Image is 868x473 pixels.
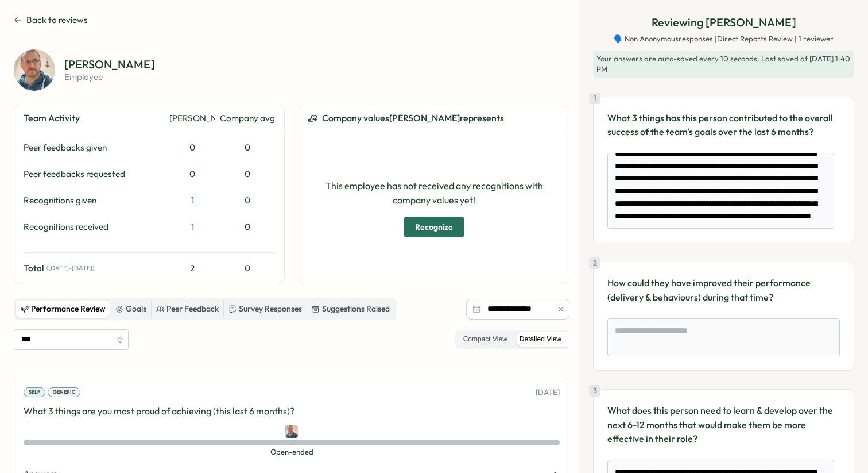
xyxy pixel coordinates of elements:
div: [PERSON_NAME] [169,112,215,125]
span: 🗣️ Non Anonymous responses | Direct Reports Review | 1 reviewer [614,34,834,44]
label: Compact View [458,332,513,347]
span: ( [DATE] - [DATE] ) [46,264,94,272]
img: Tristan Bailey [285,425,298,438]
div: Recognitions given [24,194,165,207]
div: 0 [169,168,215,180]
div: 0 [169,141,215,154]
div: Team Activity [24,111,165,125]
label: Detailed View [514,332,567,347]
div: Peer Feedback [156,303,219,316]
div: 1 [169,194,215,207]
img: Tristan Bailey [14,49,55,91]
div: 1 [589,93,600,104]
span: Open-ended [24,447,560,457]
p: What 3 things are you most proud of achieving (this last 6 months)? [24,404,560,418]
div: Self [24,387,45,398]
button: Back to reviews [14,14,88,26]
div: Generic [48,387,80,398]
div: Suggestions Raised [312,303,390,316]
p: What 3 things has this person contributed to the overall success of the team's goals over the las... [607,111,840,140]
span: Recognize [415,217,453,237]
div: 3 [589,385,600,397]
div: Recognitions received [24,221,165,233]
div: Peer feedbacks requested [24,168,165,180]
div: 1 [169,221,215,233]
span: Back to reviews [26,14,88,26]
span: Total [24,262,44,275]
div: Survey Responses [228,303,302,316]
div: 2 [169,262,215,275]
div: 0 [220,262,275,275]
div: 0 [220,221,275,233]
p: What does this person need to learn & develop over the next 6-12 months that would make them be m... [607,403,840,446]
p: How could they have improved their performance (delivery & behaviours) during that time? [607,276,840,305]
p: Reviewing [PERSON_NAME] [652,14,796,32]
div: . Last saved at [DATE] 1:40 PM [593,51,854,78]
p: employee [64,72,155,81]
button: Recognize [404,217,464,237]
div: Company avg [220,112,275,125]
div: 0 [220,141,275,154]
p: This employee has not received any recognitions with company values yet! [308,179,560,207]
span: Your answers are auto-saved every 10 seconds [596,54,757,63]
span: Company values [PERSON_NAME] represents [322,111,504,125]
div: Peer feedbacks given [24,141,165,154]
div: Goals [115,303,146,316]
div: Performance Review [21,303,106,316]
div: 0 [220,194,275,207]
p: [DATE] [536,387,560,398]
div: 0 [220,168,275,180]
div: 2 [589,257,600,269]
p: [PERSON_NAME] [64,59,155,70]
